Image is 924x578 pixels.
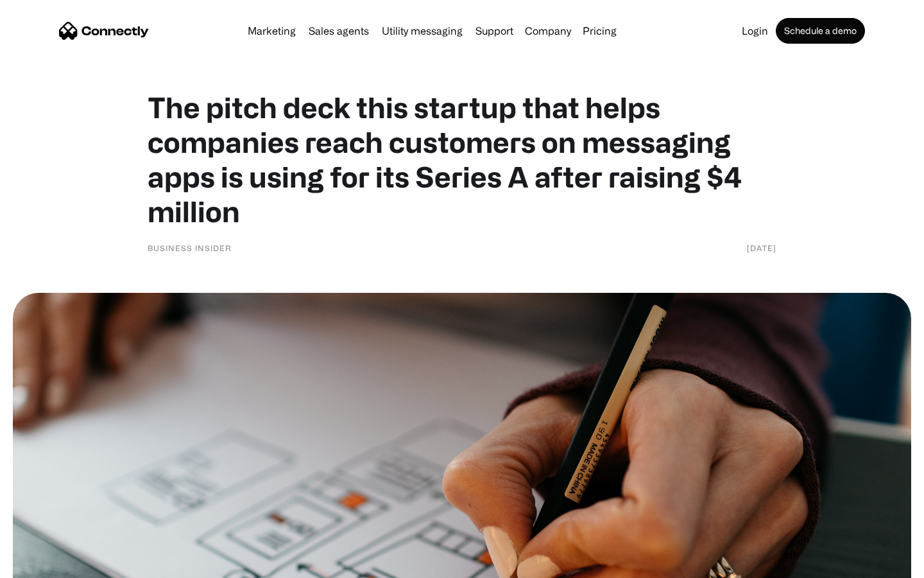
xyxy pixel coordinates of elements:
[525,22,571,40] div: Company
[737,26,773,36] a: Login
[377,26,468,36] a: Utility messaging
[13,556,77,574] aside: Language selected: English
[148,90,776,229] h1: The pitch deck this startup that helps companies reach customers on messaging apps is using for i...
[26,556,77,574] ul: Language list
[243,26,301,36] a: Marketing
[148,241,232,254] div: Business Insider
[304,26,374,36] a: Sales agents
[747,241,776,254] div: [DATE]
[776,18,865,44] a: Schedule a demo
[577,26,622,36] a: Pricing
[470,26,518,36] a: Support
